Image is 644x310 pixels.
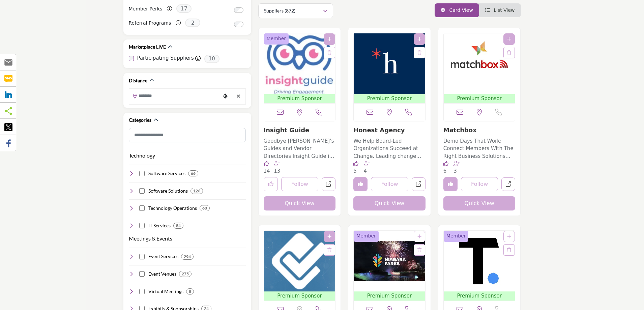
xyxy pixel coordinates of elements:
span: 3 [453,168,457,174]
span: Card View [449,7,473,13]
a: Add To List [507,36,511,42]
a: Insight Guide [264,126,310,134]
a: Open Listing in new tab [444,231,515,301]
input: Search Category [129,128,246,142]
div: 8 Results For Virtual Meetings [186,288,194,294]
a: View List [485,7,515,13]
input: Select Virtual Meetings checkbox [139,289,145,294]
img: Twirling Umbrellas Ltd. [444,231,515,291]
img: Vocalmeet [264,231,335,291]
button: Follow [461,177,498,191]
button: Unlike company [443,177,458,191]
span: Premium Sponsor [265,95,334,103]
span: 2 [185,19,200,27]
p: Suppliers (872) [264,7,295,14]
a: Add To List [507,234,511,239]
b: 8 [189,289,191,294]
span: 5 [353,168,357,174]
label: Participating Suppliers [137,54,194,62]
h4: Software Services: Software development and support services [148,170,185,177]
button: Quick View [353,196,426,210]
button: Quick View [264,196,336,210]
a: Open honest-agency in new tab [412,177,426,191]
span: Member [267,35,286,42]
p: Goodbye [PERSON_NAME]’s Guides and Vendor Directories Insight Guide is a business marketplace pla... [264,137,336,160]
h4: IT Services: IT services and support [148,222,171,229]
i: Likes [264,161,269,166]
a: Open Listing in new tab [264,231,335,301]
div: Followers [364,160,372,175]
button: Follow [281,177,319,191]
p: Demo Days That Work: Connect Members With The Right Business Solutions Matchbox produces category... [443,137,516,160]
input: Select IT Services checkbox [139,223,145,228]
div: 66 Results For Software Services [188,170,198,176]
a: Open matchbox in new tab [501,177,515,191]
div: Followers [274,160,282,175]
img: Insight Guide [264,33,335,94]
h3: Honest Agency [353,126,426,134]
span: Premium Sponsor [355,292,424,300]
input: Switch to Member Perks [234,7,243,13]
input: Switch to Referral Programs [234,22,243,27]
a: Matchbox [443,126,477,134]
div: Choose your current location [220,89,230,104]
a: Open Listing in new tab [264,33,335,103]
p: We Help Board-Led Organizations Succeed at Change. Leading change that sticks is challenging - ev... [353,137,426,160]
input: Select Software Solutions checkbox [139,188,145,194]
div: 68 Results For Technology Operations [200,205,210,211]
span: 13 [274,168,280,174]
a: Add To List [327,234,331,239]
span: List View [494,7,515,13]
h2: Categories [129,117,151,123]
div: Followers [453,160,461,175]
h3: Meetings & Events [129,234,172,243]
span: Member [446,232,466,239]
a: We Help Board-Led Organizations Succeed at Change. Leading change that sticks is challenging - ev... [353,136,426,160]
input: Select Technology Operations checkbox [139,205,145,211]
span: 6 [443,168,447,174]
img: Honest Agency [354,33,425,94]
input: Search Location [129,89,220,102]
button: Like listing [264,177,278,191]
li: Card View [435,3,479,17]
a: Open Listing in new tab [354,33,425,103]
b: 84 [176,223,181,228]
a: Add To List [327,36,331,42]
h4: Event Venues: Venues for hosting events [148,271,176,277]
i: Likes [353,161,358,166]
button: Technology [129,151,155,160]
h3: Insight Guide [264,126,336,134]
i: Likes [443,161,448,166]
label: Referral Programs [129,17,171,29]
h4: Technology Operations: Services for managing technology operations [148,205,197,212]
a: Goodbye [PERSON_NAME]’s Guides and Vendor Directories Insight Guide is a business marketplace pla... [264,136,336,160]
b: 66 [191,171,196,176]
button: Follow [371,177,408,191]
div: 126 Results For Software Solutions [191,188,203,194]
a: View Card [441,7,473,13]
div: Clear search location [234,89,244,104]
span: Premium Sponsor [265,292,334,300]
img: Matchbox [444,33,515,94]
span: 10 [204,55,219,63]
b: 126 [193,189,200,193]
button: Quick View [443,196,516,210]
label: Member Perks [129,3,163,15]
b: 68 [202,206,207,210]
input: Participating Suppliers checkbox [129,56,134,61]
a: Add To List [417,36,421,42]
span: 17 [176,4,192,13]
h2: Marketplace LIVE [129,44,166,50]
input: Select Event Services checkbox [139,254,145,259]
span: Premium Sponsor [445,95,514,103]
div: 275 Results For Event Venues [179,271,192,277]
a: Demo Days That Work: Connect Members With The Right Business Solutions Matchbox produces category... [443,136,516,160]
a: Open Listing in new tab [354,231,425,301]
h4: Event Services: Comprehensive event management services [148,253,178,260]
a: Add To List [417,234,421,239]
h4: Virtual Meetings: Virtual meeting platforms and services [148,288,183,295]
b: 275 [182,272,189,276]
span: Premium Sponsor [355,95,424,103]
button: Suppliers (872) [258,3,333,18]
